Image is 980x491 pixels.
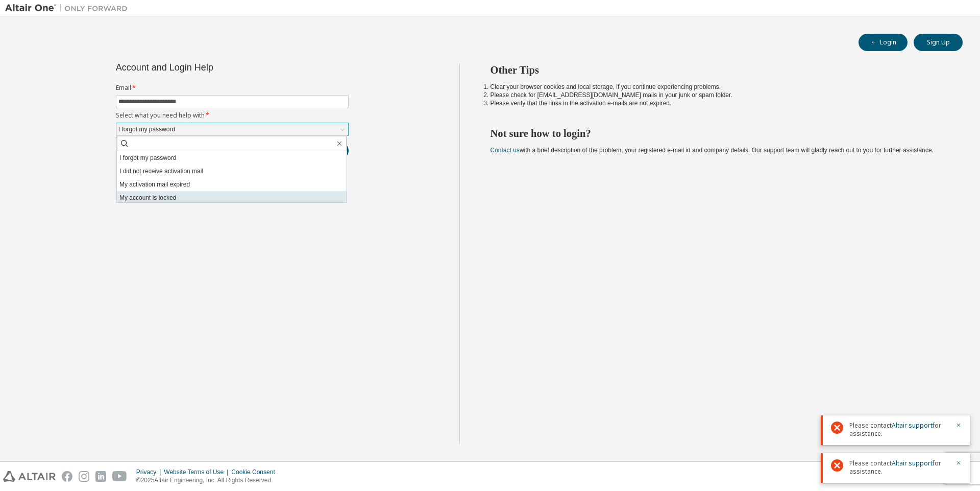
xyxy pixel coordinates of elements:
div: Privacy [136,468,164,476]
li: Please check for [EMAIL_ADDRESS][DOMAIN_NAME] mails in your junk or spam folder. [491,91,945,99]
div: I forgot my password [117,124,177,135]
div: Website Terms of Use [164,468,231,476]
span: Please contact for assistance. [849,422,949,438]
a: Contact us [491,147,520,154]
div: Account and Login Help [116,63,302,72]
li: I forgot my password [117,151,347,165]
h2: Not sure how to login? [491,127,945,140]
img: Altair One [5,3,133,13]
button: Sign Up [914,34,963,51]
h2: Other Tips [491,63,945,77]
a: Altair support [892,421,933,430]
li: Clear your browser cookies and local storage, if you continue experiencing problems. [491,83,945,91]
p: © 2025 Altair Engineering, Inc. All Rights Reserved. [136,476,281,485]
div: I forgot my password [116,123,348,135]
span: Please contact for assistance. [849,459,949,476]
label: Email [116,84,349,92]
span: with a brief description of the problem, your registered e-mail id and company details. Our suppo... [491,147,934,154]
img: linkedin.svg [95,471,106,482]
img: altair_logo.svg [3,471,56,482]
a: Altair support [892,459,933,467]
img: instagram.svg [79,471,89,482]
li: Please verify that the links in the activation e-mails are not expired. [491,99,945,107]
label: Select what you need help with [116,111,349,120]
img: youtube.svg [112,471,127,482]
button: Login [859,34,908,51]
div: Cookie Consent [231,468,281,476]
img: facebook.svg [62,471,72,482]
